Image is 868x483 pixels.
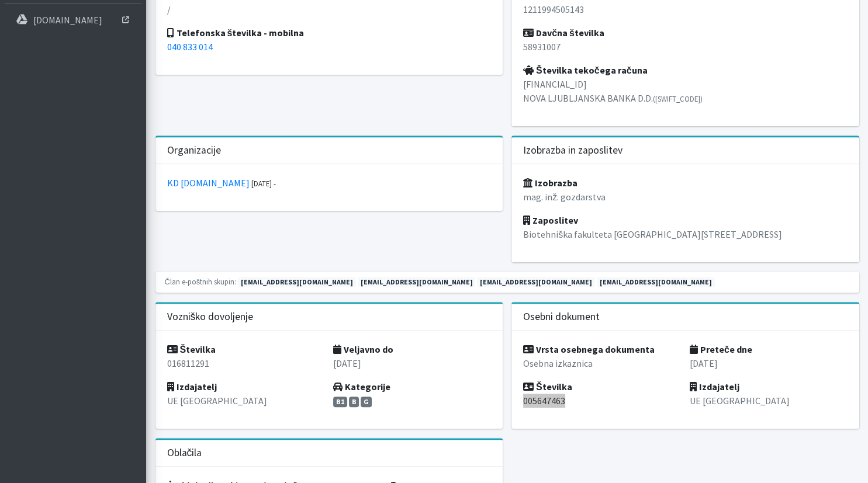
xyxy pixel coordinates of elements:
[523,77,848,105] p: [FINANCIAL_ID] NOVA LJUBLJANSKA BANKA D.D.
[167,177,250,189] a: KD [DOMAIN_NAME]
[33,14,102,26] p: [DOMAIN_NAME]
[251,179,276,188] small: [DATE] -
[523,2,848,16] p: 1211994505143
[333,381,390,392] strong: Kategorije
[477,277,595,287] span: [EMAIL_ADDRESS][DOMAIN_NAME]
[167,311,254,323] h3: Vozniško dovoljenje
[523,144,623,157] h3: Izobrazba in zaposlitev
[523,381,572,392] strong: Številka
[523,27,604,39] strong: Davčna številka
[653,94,703,103] small: ([SWIFT_CODE])
[238,277,356,287] span: [EMAIL_ADDRESS][DOMAIN_NAME]
[523,177,577,189] strong: Izobrazba
[167,41,213,53] a: 040 833 014
[358,277,476,287] span: [EMAIL_ADDRESS][DOMAIN_NAME]
[167,447,202,459] h3: Oblačila
[690,343,752,355] strong: Preteče dne
[167,394,325,408] p: UE [GEOGRAPHIC_DATA]
[167,27,305,39] strong: Telefonska številka - mobilna
[5,8,141,32] a: [DOMAIN_NAME]
[167,2,492,16] p: /
[167,381,217,392] strong: Izdajatelj
[690,381,739,392] strong: Izdajatelj
[165,277,237,286] small: Član e-poštnih skupin:
[690,394,848,408] p: UE [GEOGRAPHIC_DATA]
[523,64,647,76] strong: Številka tekočega računa
[349,397,359,407] span: B
[523,394,681,408] p: 005647463
[523,311,600,323] h3: Osebni dokument
[597,277,715,287] span: [EMAIL_ADDRESS][DOMAIN_NAME]
[523,356,681,370] p: Osebna izkaznica
[690,356,848,370] p: [DATE]
[167,356,325,370] p: 016811291
[523,40,848,54] p: 58931007
[333,356,491,370] p: [DATE]
[523,343,655,355] strong: Vrsta osebnega dokumenta
[523,227,848,241] p: Biotehniška fakulteta [GEOGRAPHIC_DATA][STREET_ADDRESS]
[167,343,216,355] strong: Številka
[361,397,372,407] span: G
[333,397,347,407] span: B1
[523,214,578,226] strong: Zaposlitev
[523,190,848,204] p: mag. inž. gozdarstva
[333,343,393,355] strong: Veljavno do
[167,144,221,157] h3: Organizacije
